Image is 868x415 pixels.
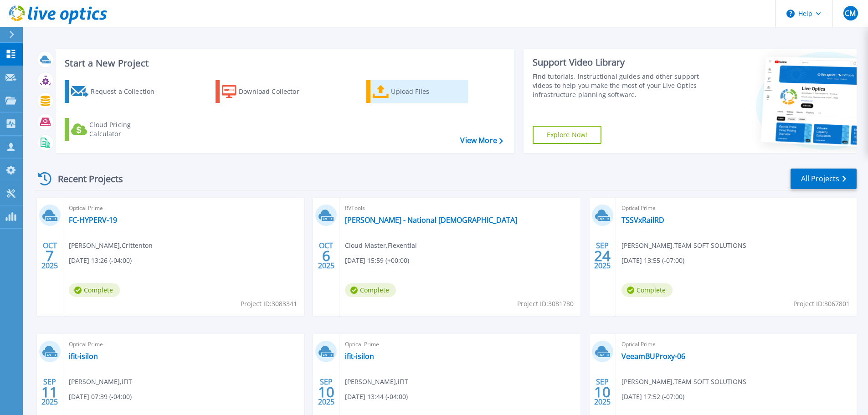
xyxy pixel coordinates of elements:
[69,352,98,361] a: ifit-isilon
[533,56,703,68] div: Support Video Library
[69,241,153,251] span: [PERSON_NAME] , Crittenton
[69,377,132,387] span: [PERSON_NAME] , iFIT
[216,80,317,103] a: Download Collector
[65,118,166,141] a: Cloud Pricing Calculator
[46,252,54,260] span: 7
[318,375,335,409] div: SEP 2025
[345,215,517,225] a: [PERSON_NAME] - National [DEMOGRAPHIC_DATA]
[41,388,58,396] span: 11
[791,169,857,189] a: All Projects
[621,203,851,213] span: Optical Prime
[621,392,684,402] span: [DATE] 17:52 (-07:00)
[345,256,409,266] span: [DATE] 15:59 (+00:00)
[69,215,117,225] a: FC-HYPERV-19
[41,375,58,409] div: SEP 2025
[845,10,856,17] span: CM
[69,392,132,402] span: [DATE] 07:39 (-04:00)
[533,72,703,99] div: Find tutorials, instructional guides and other support videos to help you make the most of your L...
[621,241,746,251] span: [PERSON_NAME] , TEAM SOFT SOLUTIONS
[345,392,408,402] span: [DATE] 13:44 (-04:00)
[345,241,417,251] span: Cloud Master , Flexential
[533,126,602,144] a: Explore Now!
[345,377,408,387] span: [PERSON_NAME] , iFIT
[89,120,162,138] div: Cloud Pricing Calculator
[69,339,298,349] span: Optical Prime
[345,203,575,213] span: RVTools
[366,80,468,103] a: Upload Files
[69,283,120,297] span: Complete
[345,352,374,361] a: ifit-isilon
[318,239,335,272] div: OCT 2025
[517,299,574,309] span: Project ID: 3081780
[391,82,464,101] div: Upload Files
[69,203,298,213] span: Optical Prime
[621,215,664,225] a: TSSVxRailRD
[345,283,396,297] span: Complete
[65,58,503,68] h3: Start a New Project
[239,82,312,101] div: Download Collector
[345,339,575,349] span: Optical Prime
[621,256,684,266] span: [DATE] 13:55 (-07:00)
[594,375,611,409] div: SEP 2025
[621,339,851,349] span: Optical Prime
[621,283,673,297] span: Complete
[322,252,330,260] span: 6
[91,82,164,101] div: Request a Collection
[793,299,850,309] span: Project ID: 3067801
[460,136,503,145] a: View More
[621,377,746,387] span: [PERSON_NAME] , TEAM SOFT SOLUTIONS
[65,80,166,103] a: Request a Collection
[594,239,611,272] div: SEP 2025
[35,168,135,190] div: Recent Projects
[594,388,611,396] span: 10
[41,239,58,272] div: OCT 2025
[594,252,611,260] span: 24
[621,352,685,361] a: VeeamBUProxy-06
[241,299,297,309] span: Project ID: 3083341
[69,256,132,266] span: [DATE] 13:26 (-04:00)
[318,388,334,396] span: 10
